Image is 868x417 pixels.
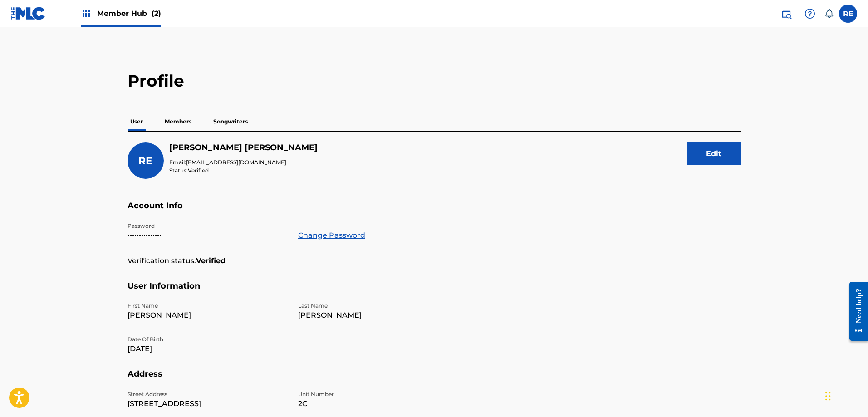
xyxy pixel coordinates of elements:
h5: Account Info [128,201,741,222]
p: Street Address [128,390,287,398]
span: (2) [152,9,161,18]
p: [DATE] [128,343,287,354]
iframe: Chat Widget [823,373,868,417]
p: Email: [169,158,318,167]
p: First Name [128,302,287,310]
div: User Menu [839,5,857,23]
a: Public Search [777,5,795,23]
p: Last Name [298,302,458,310]
p: Password [128,222,287,230]
span: [EMAIL_ADDRESS][DOMAIN_NAME] [186,159,286,166]
button: Edit [687,142,741,165]
span: Member Hub [97,8,161,19]
h5: Address [128,369,741,390]
img: MLC Logo [11,7,46,20]
strong: Verified [196,255,226,266]
div: Notifications [824,9,834,18]
h5: User Information [128,281,741,302]
p: [PERSON_NAME] [128,310,287,321]
p: [STREET_ADDRESS] [128,398,287,409]
p: ••••••••••••••• [128,230,287,241]
p: Status: [169,167,318,175]
p: Verification status: [128,255,196,266]
div: Widget de chat [823,373,868,417]
img: help [804,8,815,19]
div: Arrastrar [825,383,831,410]
p: User [128,112,146,131]
span: Verified [188,167,209,174]
h2: Profile [128,71,741,91]
img: Top Rightsholders [81,8,92,19]
iframe: Resource Center [843,275,868,348]
p: Unit Number [298,390,458,398]
div: Help [801,5,819,23]
p: Members [162,112,194,131]
p: [PERSON_NAME] [298,310,458,321]
p: 2C [298,398,458,409]
h5: Rafael Espino Redondo [169,142,318,153]
img: search [781,8,792,19]
a: Change Password [298,230,365,241]
p: Songwriters [211,112,250,131]
span: RE [138,155,152,167]
p: Date Of Birth [128,335,287,343]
